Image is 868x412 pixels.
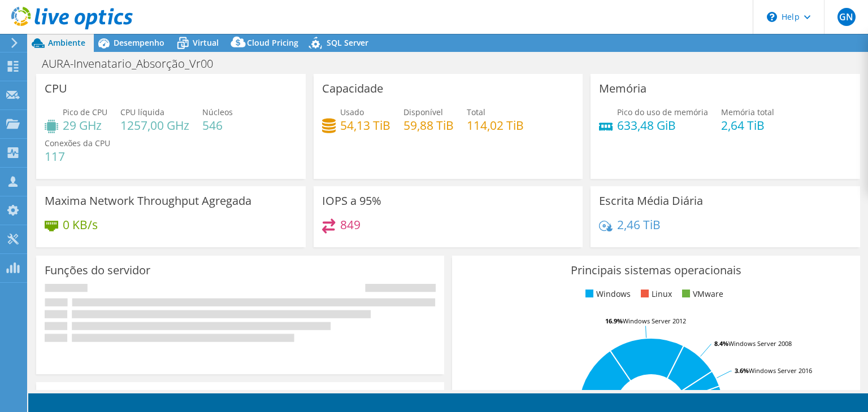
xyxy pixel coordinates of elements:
li: VMware [679,288,723,300]
h3: CPU [45,82,67,95]
h4: 849 [340,218,361,231]
span: Núcleos [202,107,233,117]
span: Memória total [721,107,774,117]
tspan: 3.6% [735,366,749,375]
tspan: Windows Server 2016 [749,366,812,375]
h4: 59,88 TiB [403,119,454,132]
h4: 54,13 TiB [340,119,390,132]
span: Virtual [193,37,219,48]
svg: \n [767,12,777,22]
h4: 114,02 TiB [467,119,524,132]
h3: Funções do servidor [45,264,150,277]
h3: IOPS a 95% [322,195,381,207]
h4: 1257,00 GHz [120,119,189,132]
h4: 29 GHz [63,119,107,132]
span: GN [837,8,856,26]
tspan: 16.9% [605,317,623,325]
tspan: Windows Server 2012 [623,317,686,325]
tspan: Windows Server 2008 [728,339,792,348]
h4: 2,46 TiB [617,218,661,231]
span: SQL Server [327,37,368,48]
h4: 2,64 TiB [721,119,774,132]
span: Ambiente [48,37,85,48]
span: Pico do uso de memória [617,107,708,117]
span: Cloud Pricing [247,37,298,48]
span: Disponível [403,107,443,117]
h3: Capacidade [322,82,383,95]
h1: AURA-Invenatario_Absorção_Vr00 [37,58,231,70]
h4: 633,48 GiB [617,119,708,132]
span: Conexões da CPU [45,138,110,148]
span: Total [467,107,485,117]
h3: Maxima Network Throughput Agregada [45,195,251,207]
li: Linux [638,288,672,300]
h4: 117 [45,150,110,163]
h3: Principais sistemas operacionais [461,264,852,277]
h3: Memória [599,82,646,95]
span: Pico de CPU [63,107,107,117]
li: Windows [583,288,631,300]
span: CPU líquida [120,107,164,117]
tspan: 8.4% [714,339,728,348]
span: Desempenho [114,37,164,48]
span: Usado [340,107,364,117]
h4: 0 KB/s [63,218,98,231]
h3: Escrita Média Diária [599,195,703,207]
h4: 546 [202,119,233,132]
